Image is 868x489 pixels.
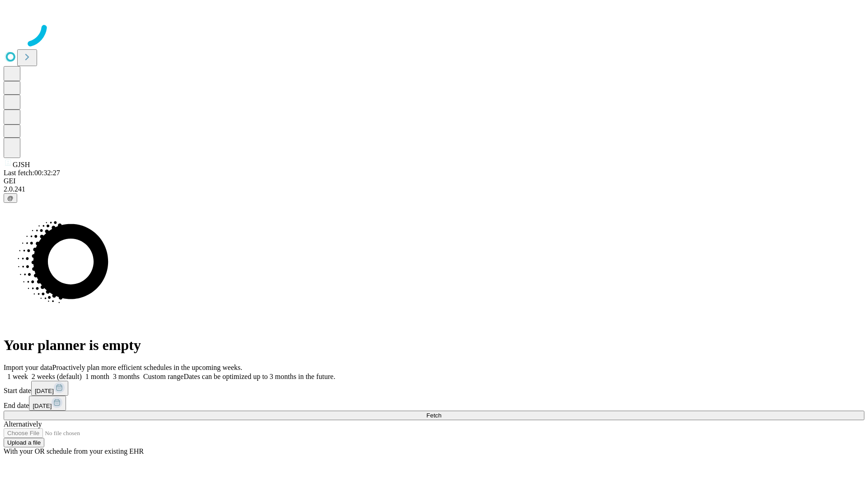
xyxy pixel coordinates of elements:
[52,364,242,371] span: Proactively plan more efficient schedules in the upcoming weeks.
[4,185,864,193] div: 2.0.241
[33,403,52,409] span: [DATE]
[31,381,68,396] button: [DATE]
[7,195,14,201] span: @
[4,364,52,371] span: Import your data
[4,193,17,203] button: @
[426,412,441,419] span: Fetch
[35,388,54,394] span: [DATE]
[29,396,66,411] button: [DATE]
[32,373,82,380] span: 2 weeks (default)
[184,373,335,380] span: Dates can be optimized up to 3 months in the future.
[4,177,864,185] div: GEI
[4,420,42,428] span: Alternatively
[85,373,109,380] span: 1 month
[4,337,864,354] h1: Your planner is empty
[4,169,60,177] span: Last fetch: 00:32:27
[4,411,864,420] button: Fetch
[13,161,30,168] span: GJSH
[4,396,864,411] div: End date
[7,373,28,380] span: 1 week
[4,438,44,447] button: Upload a file
[143,373,184,380] span: Custom range
[113,373,140,380] span: 3 months
[4,381,864,396] div: Start date
[4,447,144,455] span: With your OR schedule from your existing EHR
